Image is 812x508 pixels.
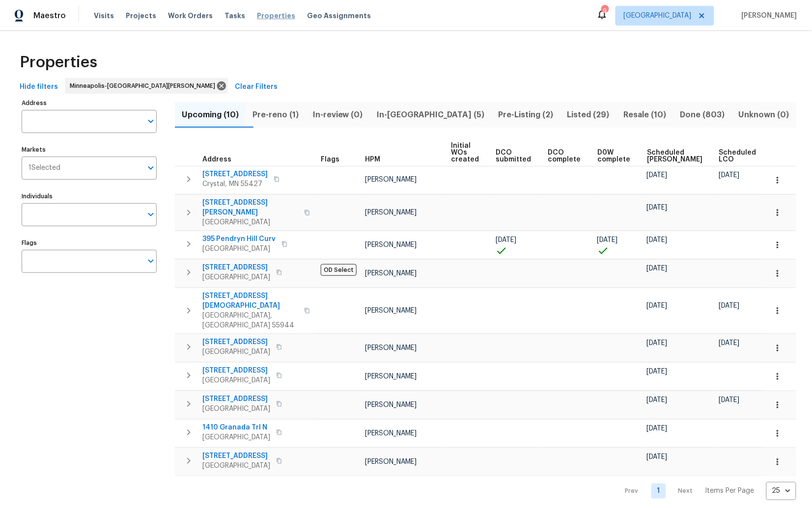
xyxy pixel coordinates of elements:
span: [PERSON_NAME] [365,307,417,314]
span: [DATE] [719,302,740,309]
span: In-review (0) [312,108,364,122]
span: [DATE] [647,265,668,272]
button: Hide filters [16,78,62,96]
span: [GEOGRAPHIC_DATA] [202,432,270,442]
span: 395 Pendryn Hill Curv [202,234,276,244]
span: Address [202,156,231,163]
span: [DATE] [647,425,668,432]
span: Listed (29) [566,108,611,122]
label: Markets [22,147,157,153]
span: Work Orders [168,11,213,21]
span: Clear Filters [235,81,278,93]
span: Flags [321,156,339,163]
span: [PERSON_NAME] [365,241,417,248]
span: [GEOGRAPHIC_DATA] [202,347,270,357]
span: Properties [257,11,295,21]
span: Minneapolis-[GEOGRAPHIC_DATA][PERSON_NAME] [70,81,219,91]
span: [DATE] [647,397,668,403]
span: [DATE] [719,340,740,347]
span: Maestro [33,11,66,21]
span: [GEOGRAPHIC_DATA] [202,375,270,385]
span: DCO submitted [496,149,531,163]
span: [GEOGRAPHIC_DATA] [202,404,270,414]
span: [PERSON_NAME] [365,373,417,380]
span: [GEOGRAPHIC_DATA] [624,11,692,21]
span: [STREET_ADDRESS] [202,451,270,461]
span: [STREET_ADDRESS][PERSON_NAME] [202,198,298,217]
label: Flags [22,240,157,246]
span: D0W complete [597,149,630,163]
span: [GEOGRAPHIC_DATA] [202,272,270,282]
span: DCO complete [548,149,581,163]
label: Address [22,100,157,106]
span: Unknown (0) [738,108,790,122]
span: [DATE] [647,302,668,309]
span: [PERSON_NAME] [738,11,797,21]
span: [GEOGRAPHIC_DATA], [GEOGRAPHIC_DATA] 55944 [202,311,298,330]
span: Scheduled LCO [719,149,756,163]
span: [STREET_ADDRESS] [202,366,270,375]
span: Resale (10) [622,108,667,122]
span: Geo Assignments [307,11,371,21]
span: [PERSON_NAME] [365,345,417,351]
span: Initial WOs created [451,142,479,163]
span: [DATE] [719,397,740,403]
span: [PERSON_NAME] [365,270,417,277]
span: [PERSON_NAME] [365,176,417,183]
span: In-[GEOGRAPHIC_DATA] (5) [376,108,485,122]
span: [STREET_ADDRESS] [202,337,270,347]
div: Minneapolis-[GEOGRAPHIC_DATA][PERSON_NAME] [65,78,228,94]
div: 9 [601,6,608,16]
span: [DATE] [496,237,516,243]
a: Goto page 1 [651,483,666,499]
span: Pre-Listing (2) [497,108,554,122]
span: [DATE] [647,204,668,211]
span: Hide filters [20,81,58,93]
span: [STREET_ADDRESS][DEMOGRAPHIC_DATA] [202,291,298,311]
span: [GEOGRAPHIC_DATA] [202,461,270,471]
div: 25 [766,478,796,504]
span: OD Select [321,264,357,276]
span: [STREET_ADDRESS] [202,263,270,272]
button: Clear Filters [231,78,281,96]
span: [STREET_ADDRESS] [202,394,270,404]
span: [GEOGRAPHIC_DATA] [202,217,298,227]
span: Tasks [224,12,245,19]
span: Properties [20,57,97,67]
span: [DATE] [597,237,618,243]
span: [DATE] [647,237,668,243]
label: Individuals [22,193,157,199]
span: Done (803) [679,108,726,122]
span: [DATE] [647,172,668,179]
nav: Pagination Navigation [616,482,796,500]
span: 1410 Granada Trl N [202,423,270,432]
span: Projects [126,11,156,21]
span: Scheduled [PERSON_NAME] [647,149,702,163]
span: [PERSON_NAME] [365,458,417,465]
span: [STREET_ADDRESS] [202,169,268,179]
button: Open [144,114,158,128]
span: Crystal, MN 55427 [202,179,268,189]
button: Open [144,208,158,221]
span: Pre-reno (1) [252,108,300,122]
p: Items Per Page [705,486,755,496]
span: [PERSON_NAME] [365,430,417,437]
button: Open [144,161,158,175]
span: [GEOGRAPHIC_DATA] [202,244,276,254]
span: [DATE] [719,172,740,179]
span: [DATE] [647,454,668,460]
button: Open [144,254,158,268]
span: HPM [365,156,380,163]
span: [PERSON_NAME] [365,401,417,408]
span: Upcoming (10) [181,108,240,122]
span: Visits [94,11,114,21]
span: 1 Selected [28,164,60,172]
span: [PERSON_NAME] [365,209,417,216]
span: [DATE] [647,340,668,347]
span: [DATE] [647,368,668,375]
